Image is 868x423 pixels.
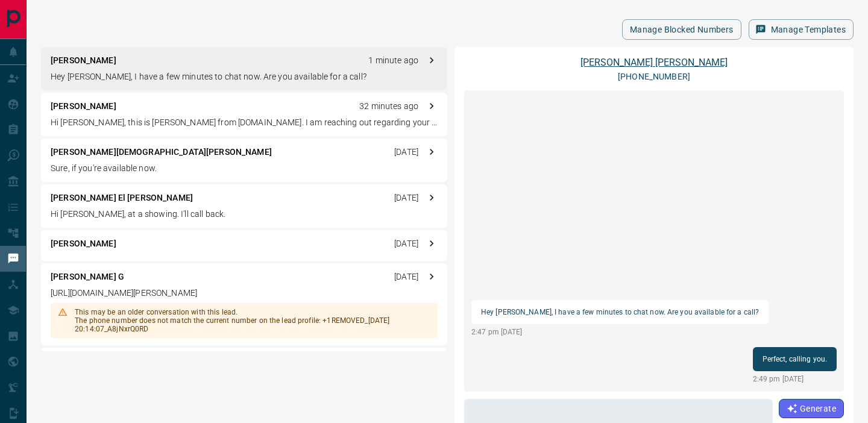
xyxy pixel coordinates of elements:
[51,100,116,113] p: [PERSON_NAME]
[618,70,690,83] p: [PHONE_NUMBER]
[51,208,438,221] p: Hi [PERSON_NAME], at a showing. I'll call back.
[394,237,418,250] p: [DATE]
[481,305,759,319] p: Hey [PERSON_NAME], I have a few minutes to chat now. Are you available for a call?
[763,352,827,366] p: Perfect, calling you.
[51,287,438,299] p: [URL][DOMAIN_NAME][PERSON_NAME]
[471,327,769,337] p: 2:47 pm [DATE]
[51,162,438,175] p: Sure, if you're available now.
[394,146,418,158] p: [DATE]
[51,271,124,283] p: [PERSON_NAME] G
[75,303,430,338] div: This may be an older conversation with this lead. The phone number does not match the current num...
[51,54,116,67] p: [PERSON_NAME]
[749,19,854,40] button: Manage Templates
[51,237,116,250] p: [PERSON_NAME]
[580,57,728,68] a: [PERSON_NAME] [PERSON_NAME]
[51,146,272,158] p: [PERSON_NAME][DEMOGRAPHIC_DATA][PERSON_NAME]
[779,399,844,418] button: Generate
[51,192,193,204] p: [PERSON_NAME] El [PERSON_NAME]
[394,192,418,204] p: [DATE]
[753,374,837,384] p: 2:49 pm [DATE]
[359,100,418,113] p: 32 minutes ago
[394,271,418,283] p: [DATE]
[622,19,741,40] button: Manage Blocked Numbers
[51,116,438,129] p: Hi [PERSON_NAME], this is [PERSON_NAME] from [DOMAIN_NAME]. I am reaching out regarding your view...
[368,54,418,67] p: 1 minute ago
[51,70,438,83] p: Hey [PERSON_NAME], I have a few minutes to chat now. Are you available for a call?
